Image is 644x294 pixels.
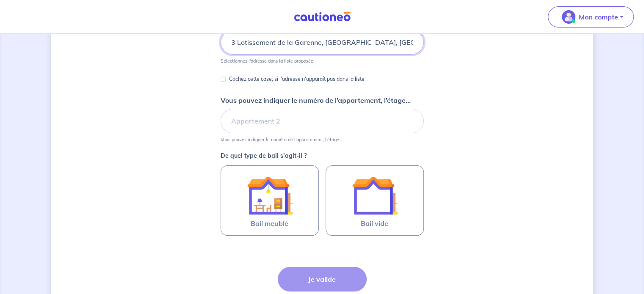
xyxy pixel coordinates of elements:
[247,173,293,218] img: illu_furnished_lease.svg
[290,11,354,22] img: Cautioneo
[221,137,342,143] p: Vous pouvez indiquer le numéro de l’appartement, l’étage...
[562,10,575,24] img: illu_account_valid_menu.svg
[221,95,411,105] p: Vous pouvez indiquer le numéro de l’appartement, l’étage...
[579,12,618,22] p: Mon compte
[221,153,424,159] p: De quel type de bail s’agit-il ?
[221,30,424,55] input: 2 rue de paris, 59000 lille
[221,109,424,133] input: Appartement 2
[229,74,365,84] p: Cochez cette case, si l'adresse n'apparaît pas dans la liste
[352,173,398,218] img: illu_empty_lease.svg
[221,58,313,64] p: Sélectionnez l'adresse dans la liste proposée
[361,218,388,228] span: Bail vide
[548,6,634,27] button: illu_account_valid_menu.svgMon compte
[251,218,288,228] span: Bail meublé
